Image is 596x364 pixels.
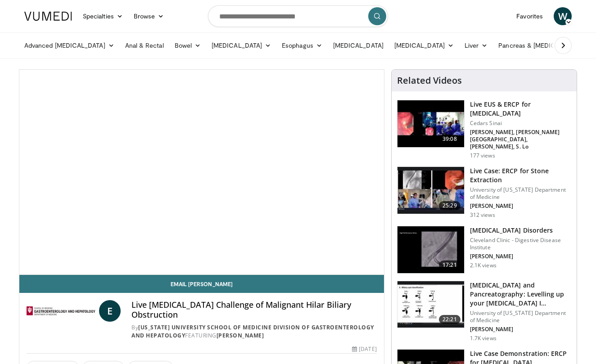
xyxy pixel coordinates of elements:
[470,335,497,342] p: 1.7K views
[131,300,376,319] h4: Live [MEDICAL_DATA] Challenge of Malignant Hilar Biliary Obstruction
[470,310,571,324] p: University of [US_STATE] Department of Medicine
[470,152,495,159] p: 177 views
[19,36,120,54] a: Advanced [MEDICAL_DATA]
[397,100,464,147] img: 988aa6cd-5af5-4b12-ac8b-5ddcd403959d.150x105_q85_crop-smart_upscale.jpg
[397,166,571,219] a: 25:29 Live Case: ERCP for Stone Extraction University of [US_STATE] Department of Medicine [PERSO...
[554,7,572,25] a: W
[470,202,571,210] p: [PERSON_NAME]
[208,5,388,27] input: Search topics, interventions
[439,315,461,324] span: 22:21
[217,332,264,339] a: [PERSON_NAME]
[470,186,571,201] p: University of [US_STATE] Department of Medicine
[128,7,170,25] a: Browse
[470,281,571,308] h3: [MEDICAL_DATA] and Pancreatography: Levelling up your [MEDICAL_DATA] I…
[470,129,571,150] p: [PERSON_NAME], [PERSON_NAME][GEOGRAPHIC_DATA], [PERSON_NAME], S. Lo
[27,300,95,322] img: Indiana University School of Medicine Division of Gastroenterology and Hepatology
[276,36,328,54] a: Esophagus
[439,135,461,144] span: 39:08
[439,261,461,270] span: 17:21
[470,166,571,184] h3: Live Case: ERCP for Stone Extraction
[131,324,376,340] div: By FEATURING
[397,281,464,328] img: f2a564ac-f79a-4a91-bf7b-b84a8cb0f685.150x105_q85_crop-smart_upscale.jpg
[470,253,571,260] p: [PERSON_NAME]
[389,36,459,54] a: [MEDICAL_DATA]
[397,226,464,273] img: 2be06fa1-8f42-4bab-b66d-9367dd3d8d02.150x105_q85_crop-smart_upscale.jpg
[131,324,374,339] a: [US_STATE] University School of Medicine Division of Gastroenterology and Hepatology
[169,36,206,54] a: Bowel
[470,211,495,219] p: 312 views
[470,226,571,235] h3: [MEDICAL_DATA] Disorders
[397,281,571,342] a: 22:21 [MEDICAL_DATA] and Pancreatography: Levelling up your [MEDICAL_DATA] I… University of [US_S...
[470,100,571,118] h3: Live EUS & ERCP for [MEDICAL_DATA]
[99,300,121,322] a: E
[470,120,571,127] p: Cedars Sinai
[19,275,384,293] a: Email [PERSON_NAME]
[397,75,462,86] h4: Related Videos
[206,36,276,54] a: [MEDICAL_DATA]
[470,237,571,251] p: Cleveland Clinic - Digestive Disease Institute
[120,36,169,54] a: Anal & Rectal
[397,167,464,214] img: 48af654a-1c49-49ef-8b1b-08112d907465.150x105_q85_crop-smart_upscale.jpg
[77,7,128,25] a: Specialties
[470,262,497,269] p: 2.1K views
[397,226,571,274] a: 17:21 [MEDICAL_DATA] Disorders Cleveland Clinic - Digestive Disease Institute [PERSON_NAME] 2.1K ...
[397,100,571,159] a: 39:08 Live EUS & ERCP for [MEDICAL_DATA] Cedars Sinai [PERSON_NAME], [PERSON_NAME][GEOGRAPHIC_DAT...
[439,201,461,210] span: 25:29
[352,345,376,353] div: [DATE]
[511,7,548,25] a: Favorites
[459,36,493,54] a: Liver
[19,70,384,275] video-js: Video Player
[328,36,389,54] a: [MEDICAL_DATA]
[470,326,571,333] p: [PERSON_NAME]
[24,12,72,21] img: VuMedi Logo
